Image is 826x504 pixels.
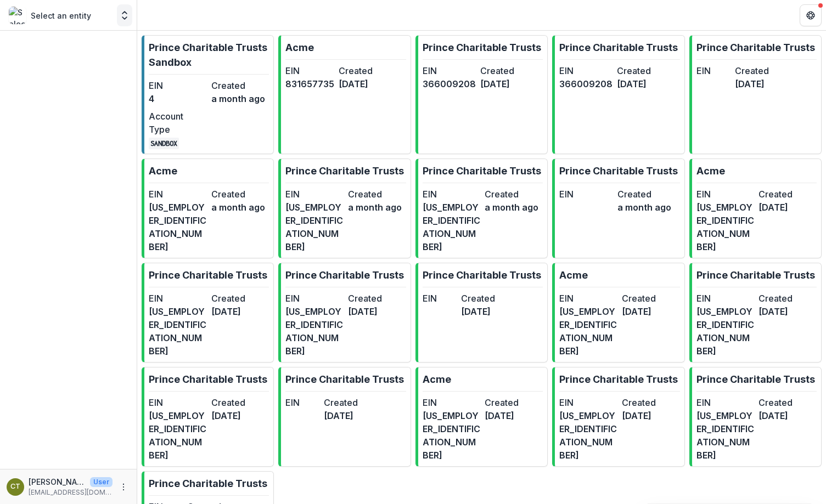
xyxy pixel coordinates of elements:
[278,367,411,467] a: Prince Charitable TrustsEINCreated[DATE]
[339,77,387,90] dd: [DATE]
[696,268,815,282] p: Prince Charitable Trusts
[117,4,132,26] button: Open entity switcher
[696,201,755,253] dd: [US_EMPLOYER_IDENTIFICATION_NUMBER]
[142,35,274,154] a: Prince Charitable Trusts SandboxEIN4Createda month agoAccount TypeSANDBOX
[348,305,406,318] dd: [DATE]
[285,40,314,55] p: Acme
[285,77,334,90] dd: 831657735
[423,292,457,305] dt: EIN
[90,477,113,487] p: User
[149,268,267,282] p: Prince Charitable Trusts
[423,409,481,462] dd: [US_EMPLOYER_IDENTIFICATION_NUMBER]
[552,263,684,363] a: AcmeEIN[US_EMPLOYER_IDENTIFICATION_NUMBER]Created[DATE]
[149,40,269,70] p: Prince Charitable Trusts Sandbox
[348,201,406,214] dd: a month ago
[758,409,817,422] dd: [DATE]
[559,77,613,90] dd: 366009208
[415,367,548,467] a: AcmeEIN[US_EMPLOYER_IDENTIFICATION_NUMBER]Created[DATE]
[149,476,267,491] p: Prince Charitable Trusts
[485,409,543,422] dd: [DATE]
[696,409,755,462] dd: [US_EMPLOYER_IDENTIFICATION_NUMBER]
[552,35,684,154] a: Prince Charitable TrustsEIN366009208Created[DATE]
[617,77,670,90] dd: [DATE]
[415,158,548,258] a: Prince Charitable TrustsEIN[US_EMPLOYER_IDENTIFICATION_NUMBER]Createda month ago
[211,188,269,201] dt: Created
[696,163,725,178] p: Acme
[285,305,344,358] dd: [US_EMPLOYER_IDENTIFICATION_NUMBER]
[149,372,267,387] p: Prince Charitable Trusts
[324,396,358,409] dt: Created
[29,488,113,497] p: [EMAIL_ADDRESS][DOMAIN_NAME]
[485,396,543,409] dt: Created
[758,201,817,214] dd: [DATE]
[735,64,769,77] dt: Created
[559,64,613,77] dt: EIN
[758,396,817,409] dt: Created
[29,476,86,488] p: [PERSON_NAME]
[285,64,334,77] dt: EIN
[211,396,269,409] dt: Created
[10,483,20,490] div: Charles Twichell
[758,188,817,201] dt: Created
[696,40,815,55] p: Prince Charitable Trusts
[559,268,588,282] p: Acme
[485,201,543,214] dd: a month ago
[142,263,274,363] a: Prince Charitable TrustsEIN[US_EMPLOYER_IDENTIFICATION_NUMBER]Created[DATE]
[559,292,617,305] dt: EIN
[622,292,680,305] dt: Created
[559,163,678,178] p: Prince Charitable Trusts
[559,40,678,55] p: Prince Charitable Trusts
[285,188,344,201] dt: EIN
[461,305,495,318] dd: [DATE]
[149,138,179,149] code: SANDBOX
[689,263,822,363] a: Prince Charitable TrustsEIN[US_EMPLOYER_IDENTIFICATION_NUMBER]Created[DATE]
[348,188,406,201] dt: Created
[617,188,671,201] dt: Created
[149,163,177,178] p: Acme
[211,92,269,105] dd: a month ago
[149,201,207,253] dd: [US_EMPLOYER_IDENTIFICATION_NUMBER]
[149,292,207,305] dt: EIN
[149,305,207,358] dd: [US_EMPLOYER_IDENTIFICATION_NUMBER]
[622,305,680,318] dd: [DATE]
[285,163,404,178] p: Prince Charitable Trusts
[552,367,684,467] a: Prince Charitable TrustsEIN[US_EMPLOYER_IDENTIFICATION_NUMBER]Created[DATE]
[622,409,680,422] dd: [DATE]
[559,188,613,201] dt: EIN
[31,10,91,21] p: Select an entity
[689,35,822,154] a: Prince Charitable TrustsEINCreated[DATE]
[689,158,822,258] a: AcmeEIN[US_EMPLOYER_IDENTIFICATION_NUMBER]Created[DATE]
[552,158,684,258] a: Prince Charitable TrustsEINCreateda month ago
[324,409,358,422] dd: [DATE]
[149,409,207,462] dd: [US_EMPLOYER_IDENTIFICATION_NUMBER]
[696,292,755,305] dt: EIN
[415,263,548,363] a: Prince Charitable TrustsEINCreated[DATE]
[758,292,817,305] dt: Created
[696,372,815,387] p: Prince Charitable Trusts
[461,292,495,305] dt: Created
[423,40,541,55] p: Prince Charitable Trusts
[622,396,680,409] dt: Created
[559,305,617,358] dd: [US_EMPLOYER_IDENTIFICATION_NUMBER]
[117,480,130,494] button: More
[9,7,26,24] img: Select an entity
[423,77,476,90] dd: 366009208
[339,64,387,77] dt: Created
[285,201,344,253] dd: [US_EMPLOYER_IDENTIFICATION_NUMBER]
[285,372,404,387] p: Prince Charitable Trusts
[423,163,541,178] p: Prince Charitable Trusts
[278,158,411,258] a: Prince Charitable TrustsEIN[US_EMPLOYER_IDENTIFICATION_NUMBER]Createda month ago
[559,396,617,409] dt: EIN
[423,396,481,409] dt: EIN
[617,64,670,77] dt: Created
[800,4,822,26] button: Get Help
[211,79,269,92] dt: Created
[142,367,274,467] a: Prince Charitable TrustsEIN[US_EMPLOYER_IDENTIFICATION_NUMBER]Created[DATE]
[758,305,817,318] dd: [DATE]
[423,64,476,77] dt: EIN
[415,35,548,154] a: Prince Charitable TrustsEIN366009208Created[DATE]
[559,372,678,387] p: Prince Charitable Trusts
[211,201,269,214] dd: a month ago
[149,396,207,409] dt: EIN
[696,396,755,409] dt: EIN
